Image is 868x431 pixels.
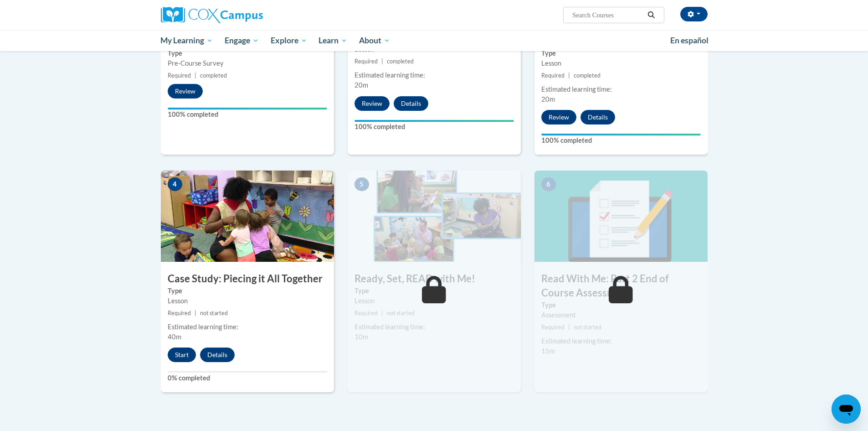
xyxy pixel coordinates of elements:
h3: Read With Me: Part 2 End of Course Assessment [534,272,708,300]
span: Explore [271,35,307,46]
span: Required [541,324,565,331]
div: Estimated learning time: [354,70,514,80]
div: Pre-Course Survey [168,58,327,68]
span: Learn [318,35,347,46]
a: Engage [219,30,265,51]
img: Cox Campus [161,7,263,23]
div: Estimated learning time: [541,336,701,346]
span: completed [200,72,227,79]
a: Explore [265,30,313,51]
span: 4 [168,177,182,191]
span: completed [387,58,414,65]
span: En español [670,36,709,45]
iframe: Button to launch messaging window [832,395,861,424]
span: 40m [168,333,181,341]
button: Details [580,110,615,125]
div: Estimated learning time: [354,322,514,332]
button: Details [200,348,235,362]
div: Estimated learning time: [541,84,701,94]
span: | [381,310,383,317]
span: completed [574,72,601,79]
label: 100% completed [541,135,701,145]
button: Start [168,348,196,362]
span: 20m [541,95,555,103]
label: Type [541,300,701,310]
span: | [568,72,570,79]
img: Course Image [161,171,334,262]
a: En español [664,31,714,50]
div: Your progress [168,108,327,109]
div: Your progress [354,120,514,122]
a: About [353,30,396,51]
div: Main menu [147,30,721,51]
h3: Ready, Set, READ with Me! [348,272,521,286]
span: 10m [354,333,368,341]
label: Type [541,48,701,58]
span: Required [168,310,191,317]
h3: Case Study: Piecing it All Together [161,272,334,286]
div: Lesson [168,296,327,306]
span: About [359,35,390,46]
div: Assessment [541,310,701,320]
div: Lesson [541,58,701,68]
button: Search [644,10,658,21]
button: Details [394,96,428,111]
label: 100% completed [354,122,514,132]
span: 15m [541,347,555,355]
span: Required [168,72,191,79]
label: 100% completed [168,109,327,119]
span: | [195,72,196,79]
span: Required [541,72,565,79]
label: Type [168,48,327,58]
span: 6 [541,177,556,191]
button: Account Settings [680,7,708,21]
img: Course Image [534,171,708,262]
label: Type [354,286,514,296]
input: Search Courses [571,10,644,21]
button: Review [354,96,390,111]
label: Type [168,286,327,296]
span: 5 [354,177,369,191]
img: Course Image [348,171,521,262]
span: 20m [354,81,368,89]
span: | [568,324,570,331]
a: Learn [313,30,353,51]
span: not started [574,324,601,331]
button: Review [168,84,203,99]
span: My Learning [160,35,213,46]
a: Cox Campus [161,7,334,23]
div: Estimated learning time: [168,322,327,332]
span: Engage [225,35,259,46]
span: Required [354,58,378,65]
label: 0% completed [168,373,327,383]
button: Review [541,110,576,125]
span: Required [354,310,378,317]
span: | [381,58,383,65]
span: | [195,310,196,317]
span: not started [200,310,228,317]
a: My Learning [155,30,219,51]
div: Lesson [354,296,514,306]
span: not started [387,310,415,317]
div: Your progress [541,134,701,135]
